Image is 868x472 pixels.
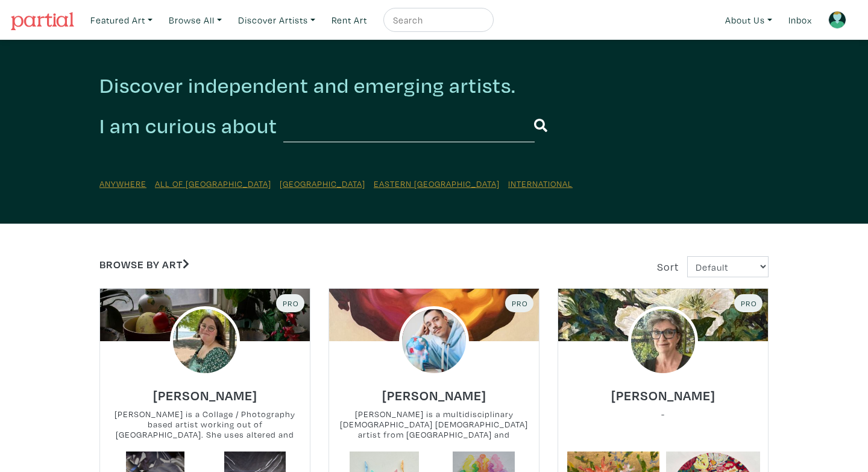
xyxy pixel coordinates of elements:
[628,306,698,376] img: phpThumb.php
[99,178,146,189] a: Anywhere
[740,298,757,308] span: Pro
[611,387,715,403] h6: [PERSON_NAME]
[153,387,257,403] h6: [PERSON_NAME]
[163,8,227,33] a: Browse All
[558,409,768,441] small: -
[329,409,539,441] small: [PERSON_NAME] is a multidisciplinary [DEMOGRAPHIC_DATA] [DEMOGRAPHIC_DATA] artist from [GEOGRAPHI...
[382,384,486,398] a: [PERSON_NAME]
[392,13,482,28] input: Search
[153,384,257,398] a: [PERSON_NAME]
[233,8,321,33] a: Discover Artists
[280,178,365,189] a: [GEOGRAPHIC_DATA]
[508,178,573,189] a: International
[382,387,486,403] h6: [PERSON_NAME]
[99,257,189,271] a: Browse by Art
[657,260,679,274] span: Sort
[155,178,271,189] a: All of [GEOGRAPHIC_DATA]
[326,8,373,33] a: Rent Art
[374,178,500,189] a: Eastern [GEOGRAPHIC_DATA]
[611,384,715,398] a: [PERSON_NAME]
[720,8,778,33] a: About Us
[170,306,240,376] img: phpThumb.php
[99,113,277,139] h2: I am curious about
[281,298,299,308] span: Pro
[100,409,310,441] small: [PERSON_NAME] is a Collage / Photography based artist working out of [GEOGRAPHIC_DATA]. She uses ...
[85,8,158,33] a: Featured Art
[99,72,769,98] h2: Discover independent and emerging artists.
[399,306,469,376] img: phpThumb.php
[828,11,846,29] img: avatar.png
[511,298,528,308] span: Pro
[783,8,817,33] a: Inbox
